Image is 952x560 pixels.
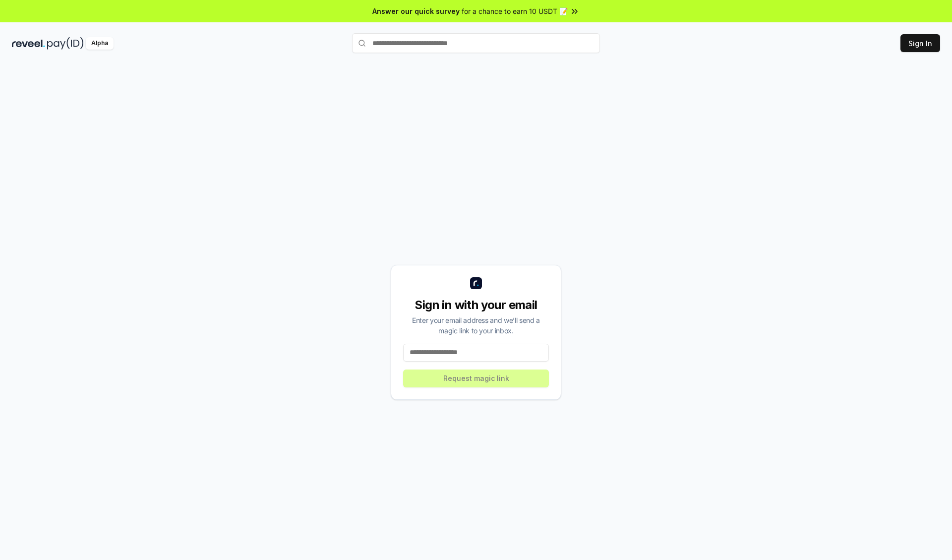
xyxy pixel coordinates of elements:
img: reveel_dark [12,37,45,50]
div: Alpha [86,37,114,50]
button: Sign In [900,34,940,52]
span: for a chance to earn 10 USDT 📝 [462,6,568,16]
img: logo_small [470,277,482,289]
div: Enter your email address and we’ll send a magic link to your inbox. [403,315,549,336]
img: pay_id [47,37,84,50]
span: Answer our quick survey [372,6,460,16]
div: Sign in with your email [403,297,549,313]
